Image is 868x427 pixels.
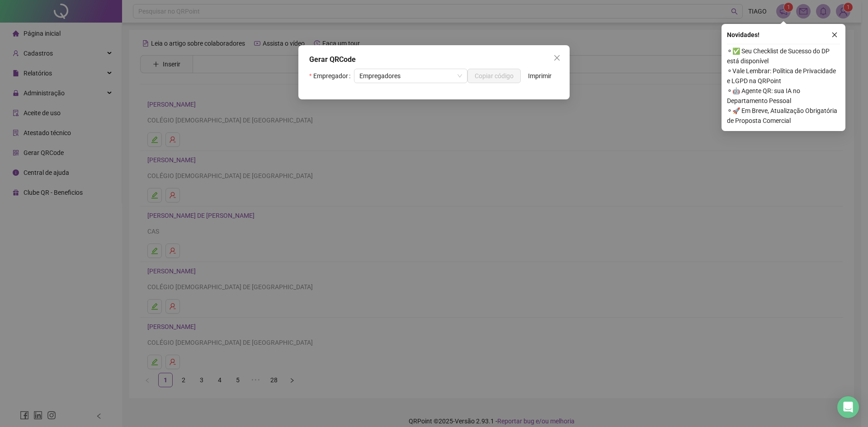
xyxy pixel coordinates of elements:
[727,106,840,126] span: ⚬ 🚀 Em Breve, Atualização Obrigatória de Proposta Comercial
[727,30,759,40] span: Novidades !
[553,54,561,61] span: close
[359,69,462,83] span: Empregadores
[309,69,354,83] label: Empregador
[521,69,559,83] button: Imprimir
[467,69,521,83] button: Copiar código
[309,54,559,65] div: Gerar QRCode
[550,51,564,65] button: Close
[727,86,840,106] span: ⚬ 🤖 Agente QR: sua IA no Departamento Pessoal
[727,66,840,86] span: ⚬ Vale Lembrar: Política de Privacidade e LGPD na QRPoint
[837,396,859,418] div: Open Intercom Messenger
[831,32,838,38] span: close
[727,46,840,66] span: ⚬ ✅ Seu Checklist de Sucesso do DP está disponível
